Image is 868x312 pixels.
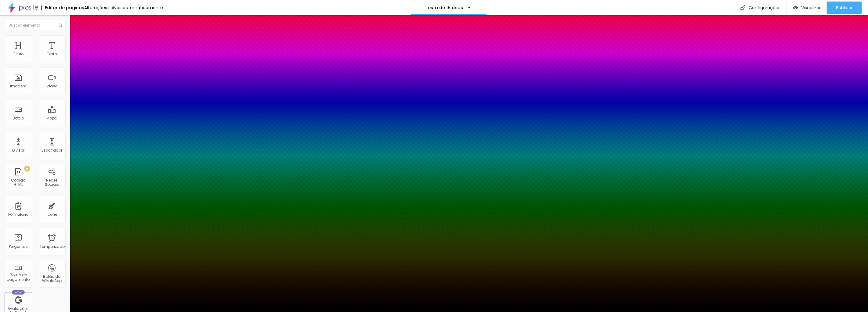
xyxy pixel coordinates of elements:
font: Botão de pagamento [7,272,30,282]
font: Perguntas [9,244,28,249]
button: Visualizar [787,2,827,14]
font: Visualizar [801,5,821,11]
input: Buscar elemento [5,20,66,31]
font: Redes Sociais [45,178,59,187]
font: Formulário [8,212,28,217]
font: festa de 15 anos [426,5,463,11]
font: Botão do WhatsApp [42,274,62,283]
font: Novo [14,291,23,294]
img: Ícone [740,5,746,10]
font: Ícone [47,212,57,217]
img: view-1.svg [793,5,798,10]
font: Código HTML [11,178,26,187]
font: Configurações [749,5,780,11]
font: Imagem [10,83,27,89]
button: Publicar [827,2,862,14]
font: Editor de páginas [45,5,84,11]
font: Publicar [836,5,853,11]
font: Divisor [12,148,24,153]
font: Espaçador [42,148,62,153]
font: Mapa [46,116,57,121]
font: Temporizador [40,244,66,249]
font: Alterações salvas automaticamente [84,5,163,11]
img: Ícone [59,24,62,27]
font: Vídeo [46,83,57,89]
font: Texto [47,51,57,57]
font: Título [13,51,24,57]
font: Botão [13,116,24,121]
